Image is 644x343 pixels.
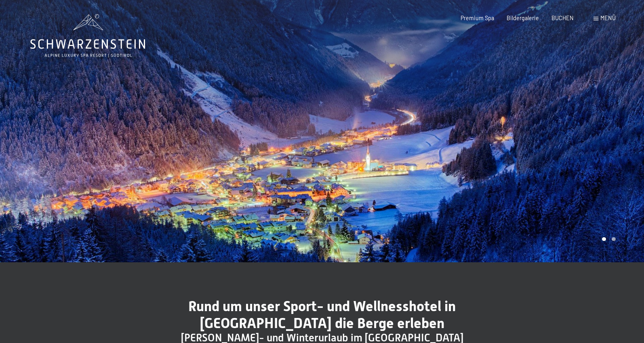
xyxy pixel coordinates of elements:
[600,15,616,21] span: Menü
[461,15,494,21] a: Premium Spa
[602,237,606,241] div: Carousel Page 1 (Current Slide)
[551,15,574,21] a: BUCHEN
[188,298,456,331] span: Rund um unser Sport- und Wellnesshotel in [GEOGRAPHIC_DATA] die Berge erleben
[612,237,616,241] div: Carousel Page 2
[507,15,539,21] a: Bildergalerie
[599,237,615,241] div: Carousel Pagination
